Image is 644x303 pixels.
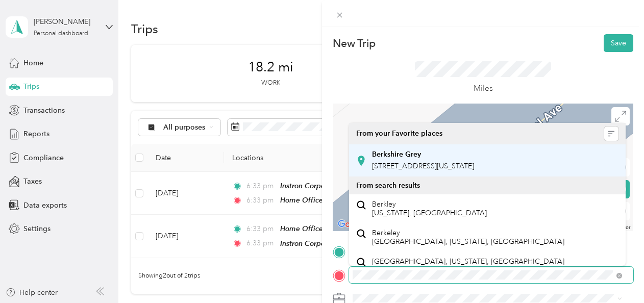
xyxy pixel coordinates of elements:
span: Berkeley [GEOGRAPHIC_DATA], [US_STATE], [GEOGRAPHIC_DATA] [372,229,564,246]
span: [STREET_ADDRESS][US_STATE] [372,162,474,170]
span: From your Favorite places [356,129,442,138]
span: Berkley [US_STATE], [GEOGRAPHIC_DATA] [372,200,487,218]
iframe: Everlance-gr Chat Button Frame [587,246,644,303]
img: Google [335,218,369,231]
p: Miles [474,82,493,95]
span: From search results [356,181,420,190]
strong: Berkshire Grey [372,150,421,159]
p: New Trip [333,36,376,50]
a: Open this area in Google Maps (opens a new window) [335,218,369,231]
button: Save [604,34,633,52]
span: [GEOGRAPHIC_DATA], [US_STATE], [GEOGRAPHIC_DATA] [372,257,564,266]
